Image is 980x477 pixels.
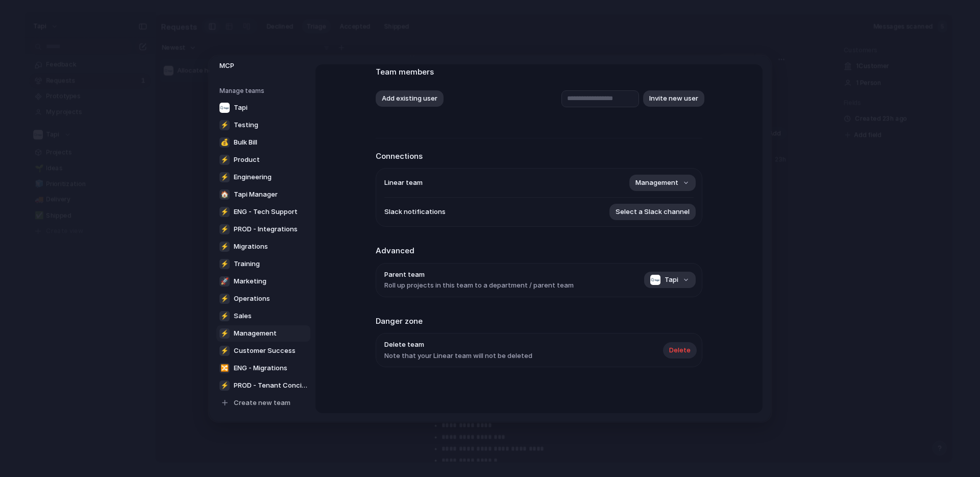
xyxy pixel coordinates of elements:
[219,120,230,130] div: ⚡
[376,245,702,257] h2: Advanced
[216,58,305,74] a: MCP
[216,377,310,393] a: ⚡PROD - Tenant Concierge
[216,99,310,115] a: Tapi
[234,137,257,147] span: Bulk Bill
[216,325,310,341] a: ⚡Management
[234,154,260,164] span: Product
[216,203,310,220] a: ⚡ENG - Tech Support
[216,221,310,237] a: ⚡PROD - Integrations
[216,40,305,57] a: Billing
[234,172,272,182] span: Engineering
[219,363,230,373] div: 🔀
[219,154,230,164] div: ⚡
[234,189,278,199] span: Tapi Manager
[216,134,310,150] a: 💰Bulk Bill
[609,204,696,220] button: Select a Slack channel
[219,86,305,95] h5: Manage teams
[234,397,290,408] span: Create new team
[219,61,285,71] span: MCP
[234,345,296,355] span: Customer Success
[234,120,258,130] span: Testing
[219,311,230,321] div: ⚡
[219,328,230,338] div: ⚡
[234,241,268,251] span: Migrations
[644,272,696,288] button: Tapi
[384,269,574,279] span: Parent team
[384,280,574,291] span: Roll up projects in this team to a department / parent team
[216,342,310,359] a: ⚡Customer Success
[234,293,270,303] span: Operations
[219,293,230,303] div: ⚡
[219,224,230,234] div: ⚡
[219,137,230,147] div: 💰
[216,238,310,254] a: ⚡Migrations
[384,340,532,350] span: Delete team
[219,345,230,355] div: ⚡
[216,394,310,411] a: Create new team
[234,224,298,234] span: PROD - Integrations
[643,90,704,107] button: Invite new user
[234,276,266,286] span: Marketing
[219,206,230,217] div: ⚡
[216,169,310,185] a: ⚡Engineering
[384,178,423,188] span: Linear team
[616,207,690,217] span: Select a Slack channel
[216,151,310,168] a: ⚡Product
[216,290,310,306] a: ⚡Operations
[234,380,307,390] span: PROD - Tenant Concierge
[216,273,310,289] a: 🚀Marketing
[216,116,310,133] a: ⚡Testing
[384,350,532,361] span: Note that your Linear team will not be deleted
[219,172,230,182] div: ⚡
[376,66,702,78] h2: Team members
[234,258,260,269] span: Training
[635,178,678,188] span: Management
[234,363,287,373] span: ENG - Migrations
[665,275,678,285] span: Tapi
[629,175,696,191] button: Management
[219,380,230,390] div: ⚡
[663,342,697,358] button: Delete
[234,206,298,217] span: ENG - Tech Support
[384,207,446,217] span: Slack notifications
[219,189,230,199] div: 🏠
[376,90,444,107] button: Add existing user
[219,276,230,286] div: 🚀
[216,186,310,202] a: 🏠Tapi Manager
[376,315,702,327] h2: Danger zone
[234,328,277,338] span: Management
[219,241,230,251] div: ⚡
[216,307,310,324] a: ⚡Sales
[216,360,310,376] a: 🔀ENG - Migrations
[216,255,310,272] a: ⚡Training
[669,345,691,355] span: Delete
[234,102,248,112] span: Tapi
[376,150,702,162] h2: Connections
[234,311,252,321] span: Sales
[219,258,230,269] div: ⚡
